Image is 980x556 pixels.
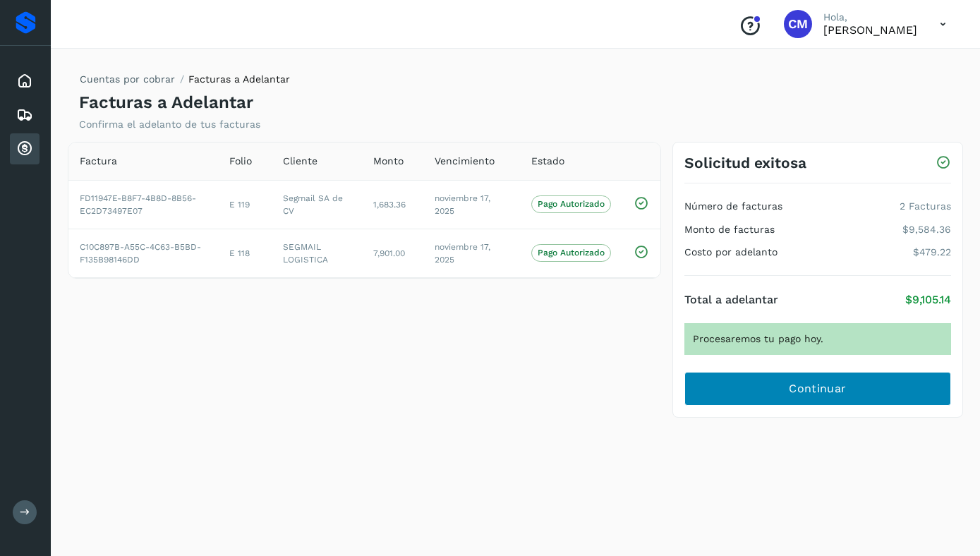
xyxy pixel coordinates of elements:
[789,381,846,397] span: Continuar
[218,180,272,229] td: E 119
[79,92,253,113] h4: Facturas a Adelantar
[188,73,290,85] span: Facturas a Adelantar
[373,154,404,169] span: Monto
[229,154,252,169] span: Folio
[684,200,782,212] h4: Número de facturas
[435,242,490,265] span: noviembre 17, 2025
[435,193,490,216] span: noviembre 17, 2025
[373,200,406,210] span: 1,683.36
[913,246,951,258] p: $479.22
[900,200,951,212] p: 2 Facturas
[538,199,605,209] p: Pago Autorizado
[79,72,290,92] nav: breadcrumb
[823,11,917,23] p: Hola,
[902,224,951,236] p: $9,584.36
[905,293,951,306] p: $9,105.14
[10,66,40,97] div: Inicio
[218,229,272,277] td: E 118
[79,119,260,131] p: Confirma el adelanto de tus facturas
[68,229,218,277] td: C10C897B-A55C-4C63-B5BD-F135B98146DD
[373,248,405,258] span: 7,901.00
[684,372,951,406] button: Continuar
[684,224,775,236] h4: Monto de facturas
[68,180,218,229] td: FD11947E-B8F7-4B8D-8B56-EC2D73497E07
[531,154,564,169] span: Estado
[684,154,806,171] h3: Solicitud exitosa
[435,154,495,169] span: Vencimiento
[80,73,175,85] a: Cuentas por cobrar
[80,154,117,169] span: Factura
[283,154,317,169] span: Cliente
[823,23,917,37] p: CARLOS MAIER GARCIA
[684,293,778,306] h4: Total a adelantar
[10,133,40,164] div: Cuentas por cobrar
[10,99,40,131] div: Embarques
[272,229,362,277] td: SEGMAIL LOGISTICA
[684,323,951,355] div: Procesaremos tu pago hoy.
[272,180,362,229] td: Segmail SA de CV
[684,246,778,258] h4: Costo por adelanto
[538,248,605,258] p: Pago Autorizado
